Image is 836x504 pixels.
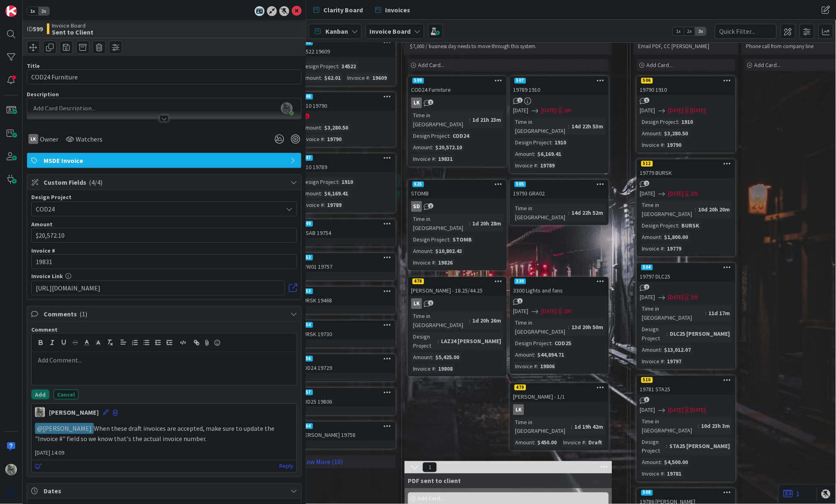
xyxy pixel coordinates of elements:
span: ( 1 ) [79,310,87,318]
div: Invoice # [346,73,369,82]
span: : [469,115,471,124]
img: PA [35,407,45,417]
div: 478 [409,278,506,285]
div: Time in [GEOGRAPHIC_DATA] [640,304,706,322]
div: Invoice # [640,140,664,149]
label: Title [27,62,40,70]
div: COD24 [451,131,471,140]
span: : [438,337,439,346]
div: 508 [638,489,735,497]
div: 479 [511,384,608,391]
div: 557 [298,389,395,396]
span: : [432,353,434,362]
div: $13,012.07 [662,345,693,354]
span: : [321,189,323,198]
a: Invoices [370,2,415,17]
span: [DATE] [513,106,529,115]
span: : [552,138,553,147]
div: 5481910 19790 [298,93,395,111]
p: Email PDF, CC [PERSON_NAME] [639,43,734,50]
span: : [569,122,570,131]
span: Add Card... [418,495,444,502]
span: : [450,235,451,244]
a: Clarity Board [309,2,368,17]
span: Custom Fields [44,177,286,187]
div: 479[PERSON_NAME] - 1/1 [511,384,608,402]
div: Time in [GEOGRAPHIC_DATA] [513,318,569,336]
span: Comment [31,326,58,333]
span: 1 [428,300,434,306]
span: Invoices [385,5,410,15]
span: @ [37,424,43,432]
div: 19808 [437,364,455,373]
div: Amount [513,149,534,158]
span: : [678,221,680,230]
div: Design Project [640,117,678,126]
span: Owner [40,134,58,144]
input: type card name here... [27,70,302,84]
div: COD25 [553,339,574,348]
div: Invoice Link [31,273,297,279]
div: Invoice # [411,258,435,267]
span: 1 [518,98,523,103]
span: : [469,219,471,228]
span: 2 [644,284,650,290]
span: : [661,345,662,354]
div: 11d 17m [707,309,732,318]
div: Amount [411,353,432,362]
div: Amount [640,129,661,138]
div: LK [511,404,608,415]
div: 512 [641,161,653,167]
div: [PERSON_NAME] - 1/1 [511,391,608,402]
span: Clarity Board [323,5,363,15]
div: [PERSON_NAME] [49,407,99,417]
span: : [432,246,434,255]
div: 19790 1910 [638,84,735,95]
div: 554 [302,322,313,328]
span: : [321,73,323,82]
span: [PERSON_NAME] [37,424,92,432]
div: Time in [GEOGRAPHIC_DATA] [411,311,469,330]
div: Amount [300,73,321,82]
span: 1 [644,98,650,103]
div: [DATE] [691,106,706,115]
span: : [534,149,536,158]
div: STOMB [409,188,506,199]
div: STOMB [451,235,474,244]
div: Time in [GEOGRAPHIC_DATA] [513,204,569,222]
span: [DATE] [669,406,684,414]
div: Amount [411,143,432,152]
div: LAZ24 [PERSON_NAME] [439,337,504,346]
div: 3300 Lights and fans [511,285,608,296]
div: 50519793 GRA02 [511,181,608,199]
div: $5,425.00 [434,353,462,362]
div: 548 [302,94,313,100]
div: 14d 22h 53m [570,122,606,131]
div: Design Project [513,138,552,147]
div: $3,280.50 [662,129,690,138]
b: Invoice Board [369,27,411,35]
div: 554 [298,321,395,329]
div: 19779 BURSK [638,167,735,178]
div: 54912SAB 19754 [298,220,395,238]
div: 599COD24 Furniture [409,77,506,95]
div: LK [411,298,422,309]
div: 625 [413,181,424,187]
div: $3,280.50 [323,123,351,132]
span: Add Card... [418,61,444,69]
div: 506 [638,77,735,84]
span: [DATE] [542,106,557,115]
span: 1 [518,298,523,304]
span: : [339,177,340,186]
div: 1910 [680,117,695,126]
div: Design Project [411,131,450,140]
span: Invoice Board [52,22,93,29]
span: : [339,62,340,71]
span: : [661,129,662,138]
div: $6,169.41 [536,149,564,158]
span: Kanban [325,26,348,36]
span: Add Card... [755,61,781,69]
span: [DATE] [640,406,655,414]
div: Invoice # [300,200,324,209]
div: 54634522 19609 [298,39,395,57]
